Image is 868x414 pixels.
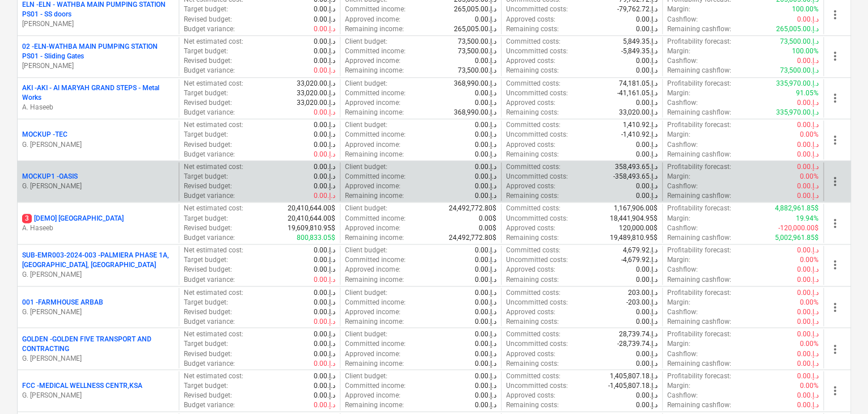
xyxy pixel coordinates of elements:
p: Committed costs : [506,79,561,88]
p: Approved costs : [506,56,555,66]
p: Uncommitted costs : [506,47,568,56]
p: Remaining income : [345,66,404,75]
p: 0.00د.إ.‏ [475,130,496,140]
p: 0.00د.إ.‏ [636,191,658,201]
p: Uncommitted costs : [506,172,568,181]
p: 0.00% [800,255,819,265]
p: 0.00د.إ.‏ [475,140,496,150]
p: Remaining costs : [506,316,559,326]
p: 73,500.00د.إ.‏ [458,37,496,47]
p: Profitability forecast : [667,162,731,172]
span: more_vert [828,342,842,356]
p: FCC - MEDICAL WELLNESS CENTR,KSA [22,381,142,390]
p: 0.00د.إ.‏ [636,307,658,316]
p: Net estimated cost : [184,79,243,88]
p: 74,181.05د.إ.‏ [619,79,658,88]
p: 0.00% [800,297,819,307]
p: 335,970.00د.إ.‏ [776,79,819,88]
p: Net estimated cost : [184,162,243,172]
p: Approved income : [345,98,401,108]
p: Profitability forecast : [667,79,731,88]
p: 0.00د.إ.‏ [314,265,335,274]
span: more_vert [828,8,842,22]
span: more_vert [828,300,842,314]
p: 0.00$ [479,223,496,233]
p: Remaining costs : [506,24,559,34]
p: Net estimated cost : [184,120,243,130]
p: 0.00د.إ.‏ [475,191,496,201]
p: 0.00د.إ.‏ [636,15,658,24]
p: Uncommitted costs : [506,5,568,14]
p: Committed income : [345,297,406,307]
p: 0.00د.إ.‏ [475,275,496,285]
p: Remaining cashflow : [667,275,731,285]
p: Cashflow : [667,223,698,233]
p: 0.00د.إ.‏ [475,56,496,66]
p: 0.00د.إ.‏ [314,24,335,34]
p: 0.00د.إ.‏ [314,339,335,348]
p: Profitability forecast : [667,246,731,255]
p: Remaining costs : [506,66,559,75]
p: 0.00د.إ.‏ [314,181,335,191]
p: Committed income : [345,88,406,98]
p: Remaining cashflow : [667,316,731,326]
p: 368,990.00د.إ.‏ [454,108,496,117]
p: Client budget : [345,246,387,255]
p: 0.00د.إ.‏ [314,47,335,56]
p: 0.00د.إ.‏ [475,150,496,159]
p: G. [PERSON_NAME] [22,140,174,150]
p: Approved costs : [506,140,555,150]
p: 0.00د.إ.‏ [314,108,335,117]
p: Net estimated cost : [184,288,243,297]
span: more_vert [828,91,842,105]
p: 0.00د.إ.‏ [475,172,496,181]
p: 1,167,906.00$ [614,204,658,213]
p: G. [PERSON_NAME] [22,270,174,280]
p: Remaining income : [345,24,404,34]
p: 100.00% [792,47,819,56]
p: Cashflow : [667,98,698,108]
p: Cashflow : [667,140,698,150]
p: Target budget : [184,5,228,14]
p: Remaining income : [345,275,404,285]
p: -1,410.92د.إ.‏ [621,130,658,140]
p: Margin : [667,5,690,14]
p: 0.00د.إ.‏ [475,297,496,307]
p: Budget variance : [184,24,235,34]
div: SUB-EMR003-2024-003 -PALMIERA PHASE 1A, [GEOGRAPHIC_DATA], [GEOGRAPHIC_DATA]G. [PERSON_NAME] [22,251,174,280]
p: Approved income : [345,181,401,191]
p: 0.00د.إ.‏ [636,98,658,108]
p: Profitability forecast : [667,37,731,47]
div: 02 -ELN-WATHBA MAIN PUMPING STATION PS01 - Sliding Gates[PERSON_NAME] [22,42,174,71]
p: A. Haseeb [22,223,174,233]
div: 001 -FARMHOUSE ARBABG. [PERSON_NAME] [22,297,174,316]
div: MOCKUP1 -OASISG. [PERSON_NAME] [22,172,174,191]
p: 02 - ELN-WATHBA MAIN PUMPING STATION PS01 - Sliding Gates [22,42,174,61]
p: Uncommitted costs : [506,255,568,265]
p: 73,500.00د.إ.‏ [780,37,819,47]
p: 0.00د.إ.‏ [475,181,496,191]
p: Client budget : [345,37,387,47]
p: Target budget : [184,339,228,348]
p: GOLDEN - GOLDEN FIVE TRANSPORT AND CONTRACTING [22,334,174,353]
p: Cashflow : [667,56,698,66]
p: 0.00% [800,130,819,140]
p: 0.00د.إ.‏ [636,150,658,159]
p: 100.00% [792,5,819,14]
p: Remaining income : [345,316,404,326]
p: 0.00د.إ.‏ [314,288,335,297]
p: MOCKUP - TEC [22,130,68,140]
p: Target budget : [184,130,228,140]
p: Remaining income : [345,108,404,117]
p: 0.00د.إ.‏ [475,265,496,274]
p: 0.00د.إ.‏ [636,181,658,191]
p: 0.00د.إ.‏ [314,37,335,47]
p: 0.00د.إ.‏ [636,24,658,34]
p: Margin : [667,88,690,98]
p: Remaining costs : [506,108,559,117]
p: 0.00د.إ.‏ [314,297,335,307]
p: -120,000.00$ [778,223,819,233]
p: Margin : [667,214,690,223]
p: Uncommitted costs : [506,88,568,98]
p: 4,679.92د.إ.‏ [623,246,658,255]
